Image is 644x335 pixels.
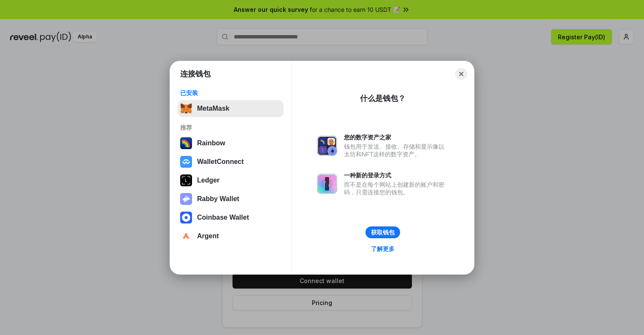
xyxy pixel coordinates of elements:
button: Close [455,68,467,80]
div: WalletConnect [197,158,244,166]
div: 而不是在每个网站上创建新的账户和密码，只需连接您的钱包。 [344,181,449,196]
img: svg+xml,%3Csvg%20width%3D%2228%22%20height%3D%2228%22%20viewBox%3D%220%200%2028%2028%22%20fill%3D... [180,156,192,168]
div: Argent [197,232,219,240]
button: Argent [178,228,284,245]
img: svg+xml,%3Csvg%20width%3D%22120%22%20height%3D%22120%22%20viewBox%3D%220%200%20120%20120%22%20fil... [180,137,192,149]
img: svg+xml,%3Csvg%20xmlns%3D%22http%3A%2F%2Fwww.w3.org%2F2000%2Fsvg%22%20fill%3D%22none%22%20viewBox... [180,193,192,205]
div: Ledger [197,177,219,184]
button: Ledger [178,172,284,189]
h1: 连接钱包 [180,69,211,79]
button: Coinbase Wallet [178,209,284,226]
button: 获取钱包 [365,226,400,238]
div: 什么是钱包？ [360,93,406,103]
button: MetaMask [178,100,284,117]
button: Rainbow [178,135,284,152]
img: svg+xml,%3Csvg%20fill%3D%22none%22%20height%3D%2233%22%20viewBox%3D%220%200%2035%2033%22%20width%... [180,103,192,114]
button: Rabby Wallet [178,191,284,207]
div: Rainbow [197,139,225,147]
div: Coinbase Wallet [197,214,249,221]
div: MetaMask [197,105,229,112]
div: 获取钱包 [371,229,395,236]
a: 了解更多 [366,243,400,254]
img: svg+xml,%3Csvg%20width%3D%2228%22%20height%3D%2228%22%20viewBox%3D%220%200%2028%2028%22%20fill%3D... [180,230,192,242]
div: 已安装 [180,89,281,97]
div: 一种新的登录方式 [344,172,449,179]
div: 推荐 [180,124,281,131]
div: 了解更多 [371,245,395,253]
img: svg+xml,%3Csvg%20xmlns%3D%22http%3A%2F%2Fwww.w3.org%2F2000%2Fsvg%22%20fill%3D%22none%22%20viewBox... [317,136,337,156]
div: 钱包用于发送、接收、存储和显示像以太坊和NFT这样的数字资产。 [344,143,449,158]
img: svg+xml,%3Csvg%20width%3D%2228%22%20height%3D%2228%22%20viewBox%3D%220%200%2028%2028%22%20fill%3D... [180,212,192,223]
div: Rabby Wallet [197,195,239,203]
div: 您的数字资产之家 [344,133,449,141]
button: WalletConnect [178,153,284,170]
img: svg+xml,%3Csvg%20xmlns%3D%22http%3A%2F%2Fwww.w3.org%2F2000%2Fsvg%22%20width%3D%2228%22%20height%3... [180,174,192,186]
img: svg+xml,%3Csvg%20xmlns%3D%22http%3A%2F%2Fwww.w3.org%2F2000%2Fsvg%22%20fill%3D%22none%22%20viewBox... [317,174,337,194]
